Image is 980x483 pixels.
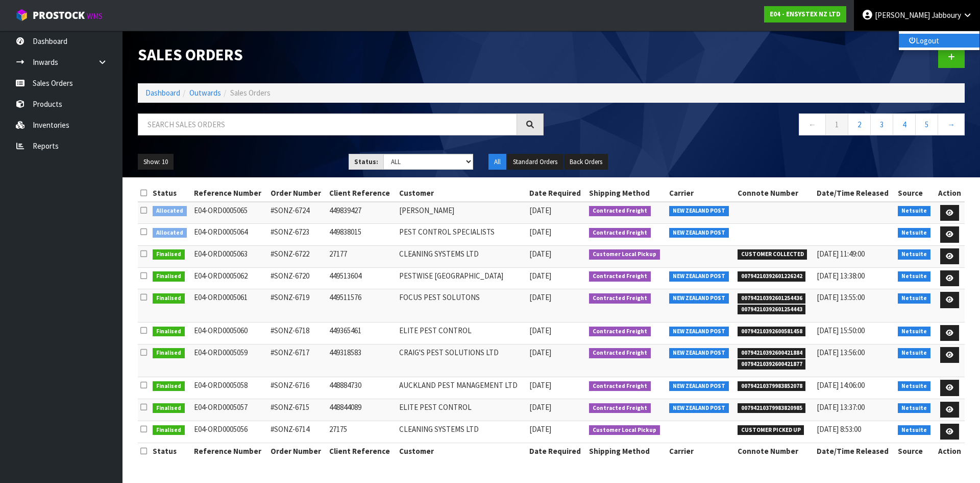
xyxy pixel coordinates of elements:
a: Dashboard [145,88,180,98]
span: Netsuite [898,425,930,435]
td: E04-ORD0005059 [191,344,268,377]
th: Status [150,443,191,459]
td: ELITE PEST CONTROL [397,322,527,344]
span: [DATE] [529,292,551,302]
th: Client Reference [327,185,396,201]
td: 448844089 [327,399,396,421]
th: Carrier [667,443,735,459]
span: Netsuite [898,271,930,282]
td: E04-ORD0005061 [191,289,268,322]
a: 4 [893,113,916,135]
a: Outwards [189,88,221,98]
span: NEW ZEALAND POST [669,403,729,413]
th: Reference Number [191,443,268,459]
th: Source [895,185,935,201]
td: #SONZ-6720 [268,267,327,289]
span: 00794210392601254443 [738,305,806,315]
span: [DATE] [529,380,551,390]
td: PESTWISE [GEOGRAPHIC_DATA] [397,267,527,289]
span: Contracted Freight [589,206,651,216]
th: Date/Time Released [814,185,896,201]
th: Date Required [527,443,586,459]
td: #SONZ-6724 [268,202,327,224]
span: Finalised [153,249,185,260]
td: CRAIG'S PEST SOLUTIONS LTD [397,344,527,377]
span: CUSTOMER PICKED UP [738,425,804,435]
td: E04-ORD0005065 [191,202,268,224]
span: Contracted Freight [589,348,651,358]
span: [DATE] 13:55:00 [817,292,865,302]
span: Contracted Freight [589,293,651,304]
a: 5 [915,113,938,135]
span: Finalised [153,271,185,282]
span: Netsuite [898,348,930,358]
span: Netsuite [898,228,930,238]
span: 00794210392600581458 [738,327,806,337]
span: [DATE] 13:56:00 [817,348,865,357]
strong: E04 - ENSYSTEX NZ LTD [770,10,841,18]
th: Connote Number [735,443,814,459]
span: Finalised [153,403,185,413]
th: Source [895,443,935,459]
span: 00794210392601226242 [738,271,806,282]
th: Customer [397,185,527,201]
td: #SONZ-6722 [268,245,327,267]
span: 00794210392600421884 [738,348,806,358]
td: 449365461 [327,322,396,344]
span: Customer Local Pickup [589,425,660,435]
span: [DATE] 8:53:00 [817,424,861,434]
span: Contracted Freight [589,327,651,337]
span: NEW ZEALAND POST [669,327,729,337]
th: Order Number [268,185,327,201]
td: 449513604 [327,267,396,289]
td: E04-ORD0005062 [191,267,268,289]
td: 27175 [327,421,396,443]
a: 2 [848,113,871,135]
span: Netsuite [898,327,930,337]
span: ProStock [33,9,85,22]
button: All [488,154,506,170]
td: E04-ORD0005058 [191,377,268,399]
span: 00794210379983820985 [738,403,806,413]
span: Jabboury [932,10,961,20]
span: [DATE] 13:37:00 [817,402,865,412]
td: E04-ORD0005056 [191,421,268,443]
span: Finalised [153,293,185,304]
td: 448884730 [327,377,396,399]
td: CLEANING SYSTEMS LTD [397,421,527,443]
td: 27177 [327,245,396,267]
span: Finalised [153,348,185,358]
input: Search sales orders [138,113,517,135]
span: [DATE] 11:49:00 [817,249,865,259]
span: Contracted Freight [589,271,651,282]
td: [PERSON_NAME] [397,202,527,224]
strong: Status: [354,157,378,166]
span: [PERSON_NAME] [875,10,930,20]
span: NEW ZEALAND POST [669,381,729,392]
span: Contracted Freight [589,381,651,392]
span: Netsuite [898,381,930,392]
span: NEW ZEALAND POST [669,228,729,238]
span: [DATE] [529,271,551,281]
th: Reference Number [191,185,268,201]
span: [DATE] [529,249,551,259]
th: Date Required [527,185,586,201]
th: Order Number [268,443,327,459]
span: NEW ZEALAND POST [669,348,729,358]
td: PEST CONTROL SPECIALISTS [397,224,527,246]
td: CLEANING SYSTEMS LTD [397,245,527,267]
span: Allocated [153,228,187,238]
span: [DATE] [529,348,551,357]
th: Customer [397,443,527,459]
td: #SONZ-6715 [268,399,327,421]
a: 3 [870,113,893,135]
td: E04-ORD0005064 [191,224,268,246]
span: Contracted Freight [589,228,651,238]
a: → [938,113,965,135]
th: Carrier [667,185,735,201]
th: Shipping Method [586,185,667,201]
td: #SONZ-6718 [268,322,327,344]
td: FOCUS PEST SOLUTONS [397,289,527,322]
td: #SONZ-6723 [268,224,327,246]
th: Shipping Method [586,443,667,459]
